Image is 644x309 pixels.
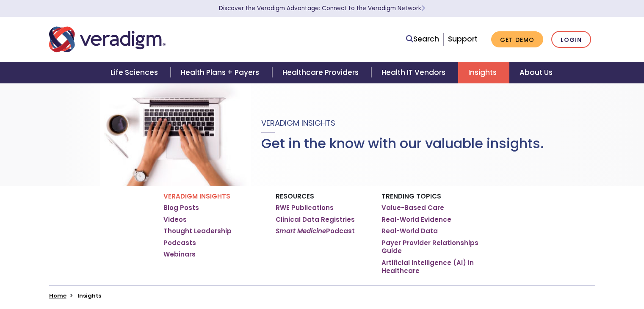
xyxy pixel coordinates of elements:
[276,204,334,212] a: RWE Publications
[381,259,481,275] a: Artificial Intelligence (AI) in Healthcare
[381,215,451,224] a: Real-World Evidence
[261,118,335,128] span: Veradigm Insights
[49,25,166,53] img: Veradigm logo
[371,62,458,83] a: Health IT Vendors
[163,250,196,259] a: Webinars
[381,239,481,255] a: Payer Provider Relationships Guide
[100,62,171,83] a: Life Sciences
[421,4,425,12] span: Learn More
[381,227,438,235] a: Real-World Data
[406,33,439,45] a: Search
[276,215,355,224] a: Clinical Data Registries
[491,31,543,48] a: Get Demo
[276,226,326,235] em: Smart Medicine
[509,62,563,83] a: About Us
[458,62,509,83] a: Insights
[551,31,591,48] a: Login
[163,227,232,235] a: Thought Leadership
[163,239,196,247] a: Podcasts
[163,204,199,212] a: Blog Posts
[49,292,66,300] a: Home
[272,62,371,83] a: Healthcare Providers
[381,204,444,212] a: Value-Based Care
[261,135,544,152] h1: Get in the know with our valuable insights.
[171,62,272,83] a: Health Plans + Payers
[219,4,425,12] a: Discover the Veradigm Advantage: Connect to the Veradigm NetworkLearn More
[163,215,187,224] a: Videos
[448,34,478,44] a: Support
[276,227,355,235] a: Smart MedicinePodcast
